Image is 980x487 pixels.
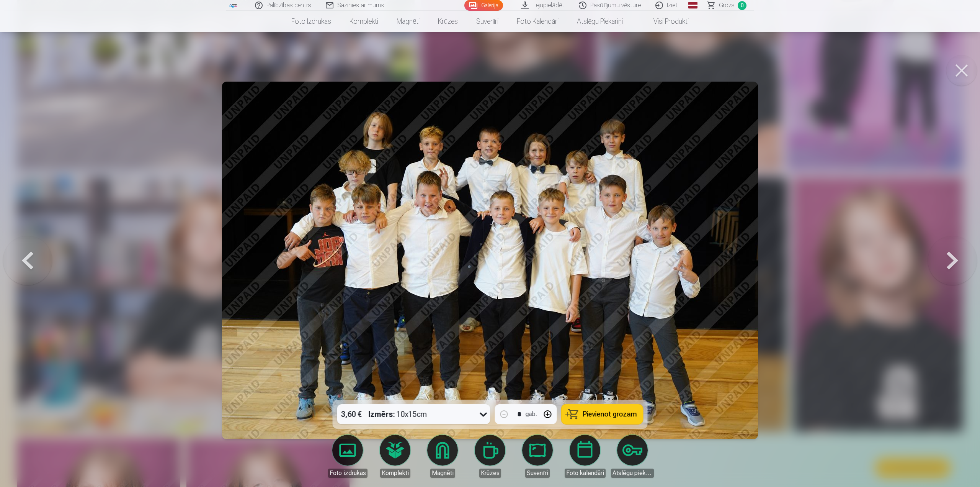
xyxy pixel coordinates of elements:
strong: Izmērs : [369,409,395,420]
a: Magnēti [387,11,429,32]
div: 3,60 € [337,404,366,424]
div: Atslēgu piekariņi [611,469,654,478]
img: /fa1 [229,3,237,8]
div: Foto kalendāri [565,469,606,478]
div: Krūzes [479,469,501,478]
a: Atslēgu piekariņi [611,435,654,478]
a: Suvenīri [516,435,559,478]
a: Foto izdrukas [326,435,369,478]
span: 0 [738,1,746,10]
div: 10x15cm [369,404,427,424]
a: Foto kalendāri [563,435,606,478]
a: Krūzes [469,435,511,478]
a: Foto kalendāri [508,11,568,32]
span: Grozs [719,1,735,10]
a: Foto izdrukas [282,11,340,32]
div: gab. [526,410,537,419]
div: Foto izdrukas [328,469,367,478]
div: Magnēti [430,469,455,478]
div: Komplekti [380,469,410,478]
a: Komplekti [374,435,416,478]
button: Pievienot grozam [562,404,643,424]
a: Atslēgu piekariņi [568,11,632,32]
a: Visi produkti [632,11,698,32]
a: Magnēti [421,435,464,478]
a: Komplekti [340,11,387,32]
div: Suvenīri [525,469,550,478]
a: Krūzes [429,11,467,32]
span: Pievienot grozam [583,411,637,418]
a: Suvenīri [467,11,508,32]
